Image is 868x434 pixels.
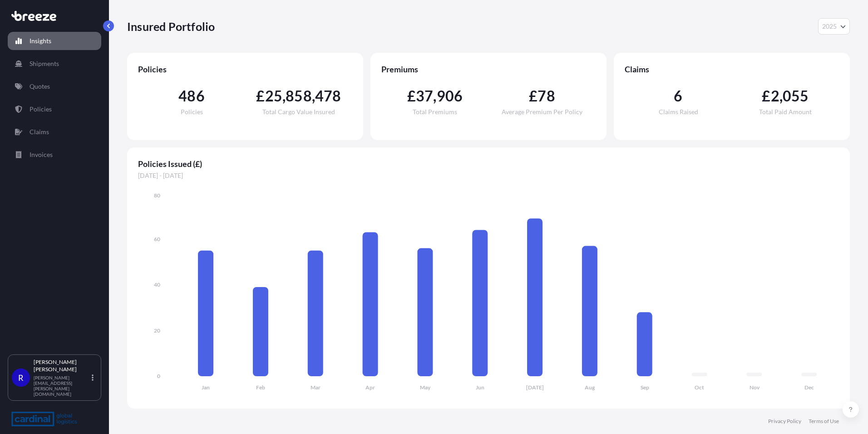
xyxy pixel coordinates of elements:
[779,89,783,103] span: ,
[8,32,101,50] a: Insights
[420,384,431,391] tspan: May
[256,89,265,103] span: £
[538,89,555,103] span: 78
[154,236,160,242] tspan: 60
[476,384,484,391] tspan: Jun
[8,77,101,96] a: Quotes
[750,384,760,391] tspan: Nov
[8,55,101,73] a: Shipments
[311,384,321,391] tspan: Mar
[822,22,837,31] span: 2025
[695,384,704,391] tspan: Oct
[768,418,801,425] a: Privacy Policy
[30,150,53,159] p: Invoices
[181,109,203,115] span: Policies
[625,64,839,75] span: Claims
[416,89,433,103] span: 37
[262,109,335,115] span: Total Cargo Value Insured
[365,384,375,391] tspan: Apr
[138,158,839,169] span: Policies Issued (£)
[413,109,457,115] span: Total Premiums
[529,89,538,103] span: £
[585,384,595,391] tspan: Aug
[762,89,770,103] span: £
[154,281,160,288] tspan: 40
[759,109,812,115] span: Total Paid Amount
[8,146,101,164] a: Invoices
[526,384,544,391] tspan: [DATE]
[381,64,596,75] span: Premiums
[771,89,779,103] span: 2
[18,373,24,382] span: R
[30,59,59,68] p: Shipments
[641,384,649,391] tspan: Sep
[407,89,416,103] span: £
[178,89,205,103] span: 486
[8,100,101,118] a: Policies
[30,105,52,114] p: Policies
[34,358,90,373] p: [PERSON_NAME] [PERSON_NAME]
[30,127,49,136] p: Claims
[8,123,101,141] a: Claims
[30,36,51,45] p: Insights
[659,109,698,115] span: Claims Raised
[282,89,286,103] span: ,
[34,375,90,397] p: [PERSON_NAME][EMAIL_ADDRESS][PERSON_NAME][DOMAIN_NAME]
[154,192,160,199] tspan: 80
[783,89,809,103] span: 055
[138,171,839,180] span: [DATE] - [DATE]
[202,384,210,391] tspan: Jan
[11,412,77,426] img: organization-logo
[286,89,312,103] span: 858
[154,327,160,334] tspan: 20
[502,109,582,115] span: Average Premium Per Policy
[256,384,265,391] tspan: Feb
[127,19,215,34] p: Insured Portfolio
[30,82,50,91] p: Quotes
[437,89,463,103] span: 906
[312,89,315,103] span: ,
[809,418,839,425] a: Terms of Use
[315,89,341,103] span: 478
[818,18,850,35] button: Year Selector
[674,89,682,103] span: 6
[157,373,160,379] tspan: 0
[804,384,814,391] tspan: Dec
[265,89,282,103] span: 25
[433,89,436,103] span: ,
[138,64,352,75] span: Policies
